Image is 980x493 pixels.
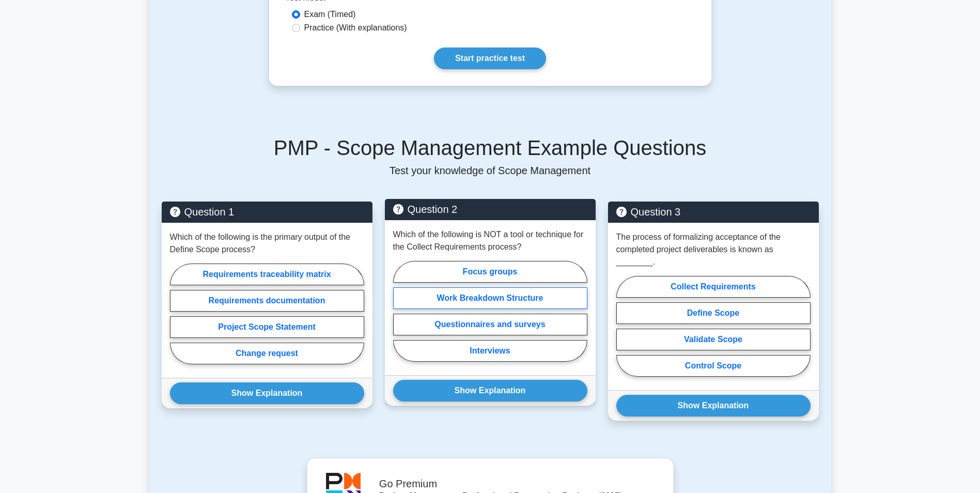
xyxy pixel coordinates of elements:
p: Which of the following is the primary output of the Define Scope process? [170,231,364,256]
button: Show Explanation [170,382,364,404]
p: Test your knowledge of Scope Management [162,164,819,177]
label: Validate Scope [616,329,811,350]
label: Practice (With explanations) [304,22,407,34]
label: Work Breakdown Structure [393,287,587,309]
p: Which of the following is NOT a tool or technique for the Collect Requirements process? [393,228,587,253]
label: Focus groups [393,261,587,283]
button: Show Explanation [616,395,811,417]
button: Show Explanation [393,380,587,402]
label: Interviews [393,340,587,362]
label: Project Scope Statement [170,316,364,338]
label: Define Scope [616,302,811,324]
h5: PMP - Scope Management Example Questions [162,135,819,160]
h5: Question 2 [393,203,587,215]
h5: Question 3 [616,206,811,218]
label: Questionnaires and surveys [393,314,587,335]
p: The process of formalizing acceptance of the completed project deliverables is known as ________. [616,231,811,268]
label: Collect Requirements [616,276,811,298]
label: Requirements traceability matrix [170,264,364,285]
a: Start practice test [434,48,546,69]
label: Control Scope [616,355,811,377]
label: Exam (Timed) [304,8,356,21]
label: Change request [170,343,364,364]
h5: Question 1 [170,206,364,218]
label: Requirements documentation [170,290,364,312]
